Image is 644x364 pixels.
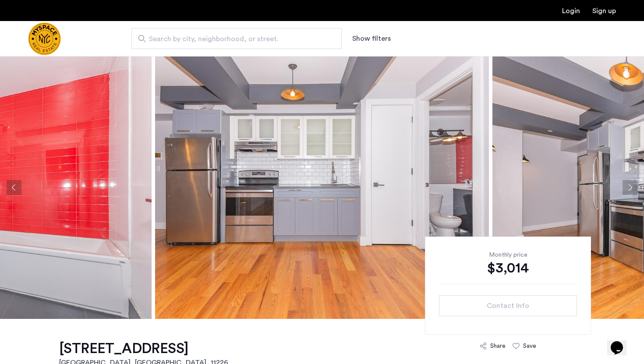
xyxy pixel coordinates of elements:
[439,259,577,277] div: $3,014
[562,7,580,14] a: Login
[7,180,21,195] button: Previous apartment
[352,33,391,44] button: Show or hide filters
[490,342,506,350] div: Share
[131,28,342,49] input: Apartment Search
[155,56,489,319] img: apartment
[592,7,616,14] a: Registration
[149,34,317,44] span: Search by city, neighborhood, or street.
[487,300,529,311] span: Contact Info
[623,180,637,195] button: Next apartment
[59,340,228,357] h1: [STREET_ADDRESS]
[439,251,577,259] div: Monthly price
[28,22,61,55] a: Cazamio Logo
[28,22,61,55] img: logo
[523,342,536,350] div: Save
[439,295,577,316] button: button
[607,329,635,355] iframe: chat widget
